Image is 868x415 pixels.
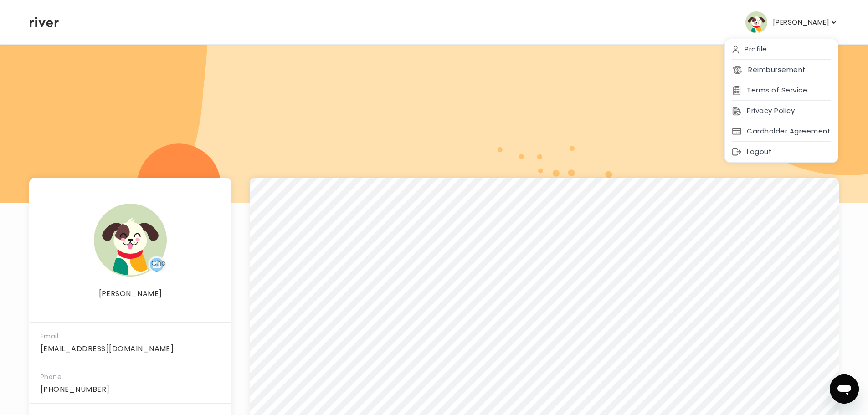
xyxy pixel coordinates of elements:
p: [PERSON_NAME] [30,287,231,300]
p: [PHONE_NUMBER] [41,383,220,396]
p: [EMAIL_ADDRESS][DOMAIN_NAME] [41,343,220,355]
img: user avatar [745,11,767,33]
div: Profile [725,39,838,60]
p: [PERSON_NAME] [773,16,829,29]
span: Email [41,332,58,341]
div: Privacy Policy [725,101,838,121]
button: user avatar[PERSON_NAME] [745,11,838,33]
iframe: Button to launch messaging window [830,374,859,404]
img: user avatar [94,204,167,277]
button: Reimbursement [732,63,806,76]
div: Logout [725,142,838,162]
span: Phone [41,372,62,381]
div: Terms of Service [725,80,838,101]
div: Cardholder Agreement [725,121,838,142]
